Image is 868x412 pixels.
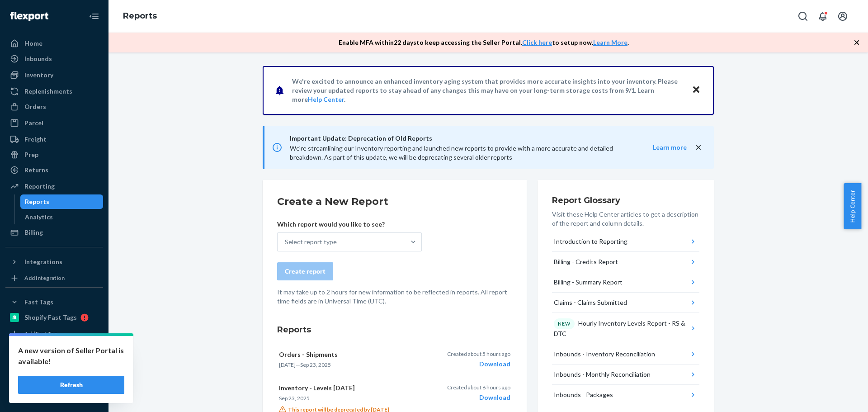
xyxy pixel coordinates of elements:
button: Refresh [18,376,124,394]
span: We're streamlining our Inventory reporting and launched new reports to provide with a more accura... [290,144,613,161]
button: Billing - Credits Report [552,252,699,272]
p: Orders - Shipments [279,350,432,359]
time: [DATE] [279,361,296,368]
p: A new version of Seller Portal is available! [18,345,124,367]
button: Open account menu [834,7,852,25]
button: Inbounds - Inventory Reconciliation [552,344,699,365]
div: Hourly Inventory Levels Report - RS & DTC [554,318,689,338]
a: Replenishments [5,84,103,99]
button: close [694,143,703,152]
a: Billing [5,225,103,240]
h3: Report Glossary [552,194,699,206]
a: Freight [5,132,103,147]
a: Analytics [20,210,104,224]
time: Sep 23, 2025 [300,361,331,368]
div: Reports [25,197,49,206]
ol: breadcrumbs [116,3,164,29]
p: Created about 5 hours ago [447,350,510,358]
a: Returns [5,163,103,177]
p: Which report would you like to see? [277,220,422,229]
div: Prep [24,150,38,159]
a: Shopify Fast Tags [5,310,103,325]
div: Billing [24,228,43,237]
div: Billing - Credits Report [554,257,618,266]
a: Parcel [5,116,103,130]
button: Help Center [844,183,861,229]
button: Close Navigation [85,7,103,25]
p: Enable MFA within 22 days to keep accessing the Seller Portal. to setup now. . [339,38,629,47]
div: Shopify Fast Tags [24,313,77,322]
button: Claims - Claims Submitted [552,293,699,313]
button: Inbounds - Monthly Reconciliation [552,365,699,385]
div: Orders [24,102,46,111]
div: Create report [285,267,325,276]
p: — [279,361,432,369]
a: Reporting [5,179,103,194]
iframe: Opens a widget where you can chat to one of our agents [811,385,859,407]
button: Open notifications [814,7,832,25]
div: Introduction to Reporting [554,237,627,246]
button: Introduction to Reporting [552,232,699,252]
div: Billing - Summary Report [554,278,623,287]
button: Open Search Box [794,7,812,25]
p: We're excited to announce an enhanced inventory aging system that provides more accurate insights... [292,77,683,104]
a: Learn More [593,38,627,46]
a: Home [5,36,103,51]
button: Close [690,84,702,97]
div: Home [24,39,42,48]
div: Download [447,393,510,402]
button: Orders - Shipments[DATE]—Sep 23, 2025Created about 5 hours agoDownload [277,343,512,376]
a: Help Center [5,374,103,388]
div: Download [447,360,510,369]
div: Inventory [24,71,53,80]
p: Created about 6 hours ago [447,384,510,391]
div: Parcel [24,118,43,128]
a: Add Fast Tag [5,328,103,339]
div: Integrations [24,257,62,266]
div: Inbounds - Packages [554,390,613,399]
div: Fast Tags [24,298,53,307]
button: Create report [277,262,333,280]
time: Sep 23, 2025 [279,395,310,402]
h3: Reports [277,324,512,336]
div: Add Fast Tag [24,330,57,337]
span: Important Update: Deprecation of Old Reports [290,133,635,144]
div: Inbounds [24,54,52,63]
img: Flexport logo [10,12,48,21]
div: Replenishments [24,87,72,96]
button: Fast Tags [5,295,103,309]
p: Visit these Help Center articles to get a description of the report and column details. [552,210,699,228]
a: Inbounds [5,52,103,66]
div: Inbounds - Monthly Reconciliation [554,370,651,379]
p: NEW [558,320,571,327]
div: Add Integration [24,274,65,282]
button: Billing - Summary Report [552,272,699,293]
button: Learn more [635,143,687,152]
div: Inbounds - Inventory Reconciliation [554,350,655,359]
div: Analytics [25,213,53,222]
div: Claims - Claims Submitted [554,298,627,307]
button: Integrations [5,255,103,269]
a: Inventory [5,68,103,82]
a: Add Integration [5,273,103,284]
a: Reports [20,194,104,209]
div: Select report type [285,237,337,246]
p: Inventory - Levels [DATE] [279,384,432,393]
button: Talk to Support [5,358,103,373]
a: Orders [5,99,103,114]
button: Inbounds - Packages [552,385,699,405]
div: Returns [24,166,48,175]
div: Reporting [24,182,55,191]
h2: Create a New Report [277,194,512,209]
a: Settings [5,343,103,357]
button: NEWHourly Inventory Levels Report - RS & DTC [552,313,699,344]
a: Prep [5,147,103,162]
a: Help Center [308,95,344,103]
button: Give Feedback [5,389,103,403]
div: Freight [24,135,47,144]
p: It may take up to 2 hours for new information to be reflected in reports. All report time fields ... [277,288,512,306]
a: Click here [522,38,552,46]
a: Reports [123,11,157,21]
